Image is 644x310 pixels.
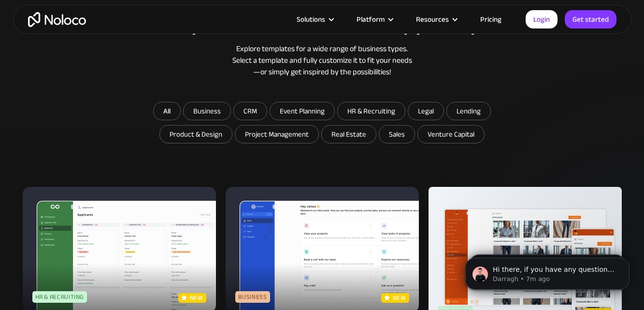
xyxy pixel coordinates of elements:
[344,13,404,26] div: Platform
[468,13,514,26] a: Pricing
[235,291,270,303] div: Business
[153,102,181,120] a: All
[285,13,344,26] div: Solutions
[23,43,622,78] div: Explore templates for a wide range of business types. Select a template and fully customize it to...
[297,13,325,26] div: Solutions
[32,291,87,303] div: HR & Recruiting
[565,10,616,28] a: Get started
[404,13,468,26] div: Resources
[129,102,515,146] form: Email Form
[416,13,449,26] div: Resources
[357,13,385,26] div: Platform
[393,293,406,303] p: new
[28,12,86,27] a: home
[526,10,558,28] a: Login
[190,293,203,303] p: new
[451,238,644,305] iframe: Intercom notifications message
